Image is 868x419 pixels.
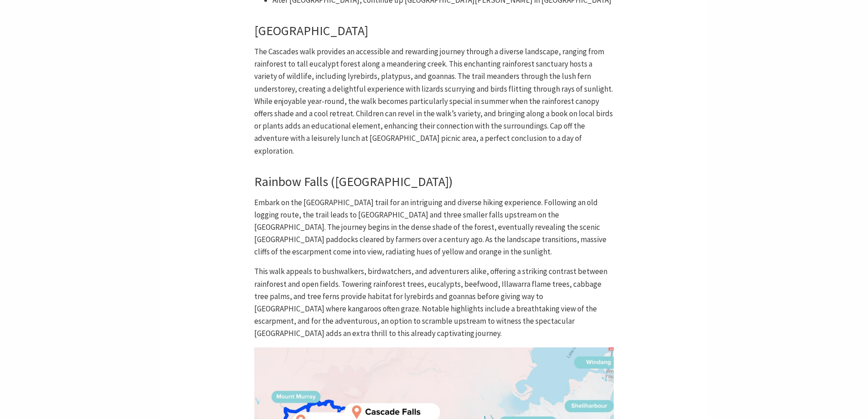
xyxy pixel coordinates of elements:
[254,197,614,259] p: Embark on the [GEOGRAPHIC_DATA] trail for an intriguing and diverse hiking experience. Following ...
[254,174,614,190] h4: Rainbow Falls ([GEOGRAPHIC_DATA])
[254,265,614,340] p: This walk appeals to bushwalkers, birdwatchers, and adventurers alike, offering a striking contra...
[254,46,614,157] p: The Cascades walk provides an accessible and rewarding journey through a diverse landscape, rangi...
[254,23,614,39] h4: [GEOGRAPHIC_DATA]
